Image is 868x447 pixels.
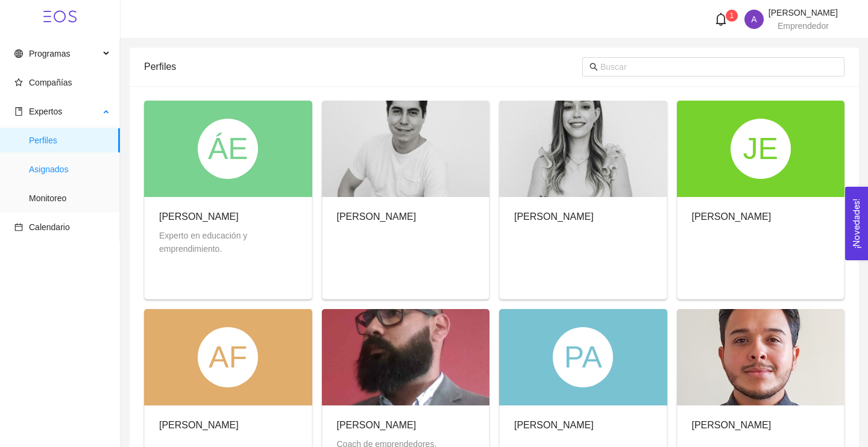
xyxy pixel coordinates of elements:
[14,223,23,231] span: calendar
[29,49,70,58] span: Programas
[159,417,239,433] div: [PERSON_NAME]
[29,157,110,181] span: Asignados
[29,222,70,232] span: Calendario
[29,128,110,152] span: Perfiles
[778,21,829,31] span: Emprendedor
[29,78,72,87] span: Compañías
[731,119,791,179] div: JE
[590,63,598,71] span: search
[714,13,728,26] span: bell
[14,49,23,58] span: global
[198,327,258,387] div: AF
[337,209,417,224] div: [PERSON_NAME]
[198,119,258,179] div: ÁE
[14,107,23,116] span: book
[29,107,62,116] span: Expertos
[769,8,838,17] span: [PERSON_NAME]
[29,186,110,210] span: Monitoreo
[845,187,868,260] button: Open Feedback Widget
[159,209,297,224] div: [PERSON_NAME]
[726,10,738,22] sup: 1
[144,49,582,84] div: Perfiles
[337,417,475,433] div: [PERSON_NAME]
[692,209,772,224] div: [PERSON_NAME]
[730,11,734,20] span: 1
[600,60,837,73] input: Buscar
[514,417,594,433] div: [PERSON_NAME]
[553,327,613,387] div: PA
[514,209,594,224] div: [PERSON_NAME]
[692,417,772,433] div: [PERSON_NAME]
[751,10,756,29] span: A
[14,78,23,87] span: star
[159,229,297,255] div: Experto en educación y emprendimiento.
